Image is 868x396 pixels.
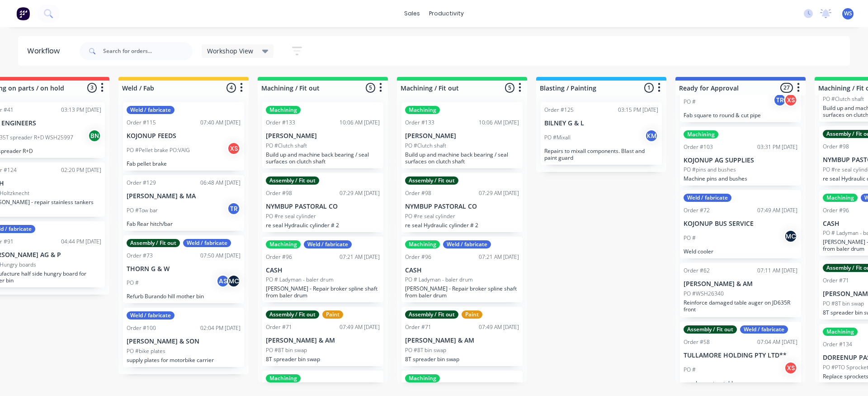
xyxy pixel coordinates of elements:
div: Weld / fabricate [127,106,175,114]
div: BN [88,129,101,143]
p: PO # [684,234,696,242]
div: Order #12503:15 PM [DATE]BILNEY G & LPO #MixallKMRepairs to mixall components. Blast and paint guard [541,102,662,165]
p: re seal Hydraulic cylinder # 2 [405,222,519,229]
div: 03:15 PM [DATE] [618,106,658,114]
p: PO # [127,279,139,287]
div: Order #98 [266,189,292,197]
div: 02:20 PM [DATE] [61,166,101,174]
div: MachiningOrder #13310:06 AM [DATE][PERSON_NAME]PO #Clutch shaftBuild up and machine back bearing ... [401,102,523,168]
div: Weld / fabricate [740,325,788,334]
span: WS [844,10,852,18]
p: Machine pins and bushes [684,175,797,182]
p: Repairs to mixall components. Blast and paint guard [544,148,658,161]
div: XS [784,93,797,107]
div: 07:49 AM [DATE] [757,206,797,215]
div: 03:13 PM [DATE] [61,106,101,114]
p: PO #WSH26340 [684,290,724,298]
p: PO #Tow bar [127,206,158,215]
div: 07:40 AM [DATE] [200,119,241,127]
p: 8T spreader bin swap [266,356,380,363]
div: Assembly / Fit out [266,310,319,319]
div: Paint [462,310,482,319]
div: Order #133 [266,119,295,127]
p: PO #8T bin swap [823,300,864,308]
p: PO #Clutch shaft [266,142,307,150]
p: Fab square to round & cut pipe [684,112,797,119]
div: Weld / fabricateOrder #10002:04 PM [DATE][PERSON_NAME] & SONPO #bike platessupply plates for moto... [123,308,244,367]
div: Order #115 [127,119,156,127]
div: 03:31 PM [DATE] [757,143,797,151]
p: supply new turntable [684,380,797,386]
p: KOJONUP FEEDS [127,132,241,140]
p: Fab pellet brake [127,160,241,167]
img: Factory [16,7,30,20]
div: Order #72 [684,206,710,215]
p: PO # Ladyman - baler drum [405,276,473,284]
p: supply plates for motorbike carrier [127,357,241,363]
p: PO #8T bin swap [405,346,446,354]
div: Order #125 [544,106,574,114]
div: Order #58 [684,338,710,346]
div: 07:49 AM [DATE] [340,323,380,331]
div: 07:11 AM [DATE] [757,267,797,275]
p: PO #Pellet brake PO:VAIG [127,146,190,154]
div: Order #96 [823,206,849,215]
p: Weld cooler [684,248,797,255]
div: Order #134 [823,340,852,348]
p: [PERSON_NAME] & MA [127,192,241,200]
div: Assembly / Fit outPaintOrder #7107:49 AM [DATE][PERSON_NAME] & AMPO #8T bin swap8T spreader bin swap [401,307,523,366]
div: XS [784,361,797,375]
p: PO #Mixall [544,134,571,142]
div: XS [227,142,241,155]
div: Assembly / Fit out [127,239,180,247]
div: Weld / fabricate [443,240,491,248]
div: 06:48 AM [DATE] [200,179,241,187]
div: Order #98 [405,189,431,197]
div: 07:04 AM [DATE] [757,338,797,346]
p: [PERSON_NAME] & AM [684,280,797,288]
p: [PERSON_NAME] & AM [266,337,380,344]
p: Build up and machine back bearing / seal surfaces on clutch shaft [266,151,380,165]
p: [PERSON_NAME] [405,132,519,140]
span: Workshop View [207,46,253,56]
p: Fab Rear hitch/bar [127,220,241,227]
p: CASH [405,267,519,274]
div: 04:44 PM [DATE] [61,238,101,246]
div: Weld / fabricateOrder #7207:49 AM [DATE]KOJONUP BUS SERVICEPO #MCWeld cooler [680,190,801,258]
div: Order #129 [127,179,156,187]
p: NYMBUP PASTORAL CO [405,203,519,210]
div: Workflow [27,46,64,57]
div: MC [227,274,241,288]
div: Order #62 [684,267,710,275]
p: CASH [266,267,380,274]
div: Weld / fabricate [684,194,731,202]
div: Order #96 [405,253,431,261]
input: Search for orders... [103,42,193,60]
p: re seal Hydraulic cylinder # 2 [266,222,380,229]
div: Assembly / Fit outWeld / fabricateOrder #5807:04 AM [DATE]TULLAMORE HOLDING PTY LTD**PO #XSsupply... [680,322,801,390]
div: Order #133 [405,119,434,127]
div: MC [784,229,797,243]
p: THORN G & W [127,265,241,273]
div: Weld / fabricate [127,311,175,320]
p: [PERSON_NAME] - Repair broker spline shaft from baler drum [405,285,519,299]
div: Assembly / Fit outOrder #9807:29 AM [DATE]NYMBUP PASTORAL COPO #re seal cylinderre seal Hydraulic... [401,173,523,232]
div: TR [773,93,787,107]
div: Machining [266,240,301,248]
div: 07:49 AM [DATE] [479,323,519,331]
p: PO #Clutch shaft [405,142,446,150]
div: TR [227,202,241,215]
div: Paint [322,310,343,319]
div: Order #100 [127,324,156,332]
div: Assembly / Fit outOrder #9807:29 AM [DATE]NYMBUP PASTORAL COPO #re seal cylinderre seal Hydraulic... [262,173,383,232]
div: Machining [684,130,718,138]
div: Assembly / Fit out [684,325,737,334]
div: 07:29 AM [DATE] [340,189,380,197]
div: Order #71 [823,277,849,285]
p: NYMBUP PASTORAL CO [266,203,380,210]
div: MachiningOrder #10303:31 PM [DATE]KOJONUP AG SUPPLIESPO #pins and bushesMachine pins and bushes [680,127,801,186]
div: Order #73 [127,252,153,260]
div: Weld / fabricate [183,239,231,247]
div: 10:06 AM [DATE] [479,119,519,127]
p: PO #bike plates [127,347,165,355]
